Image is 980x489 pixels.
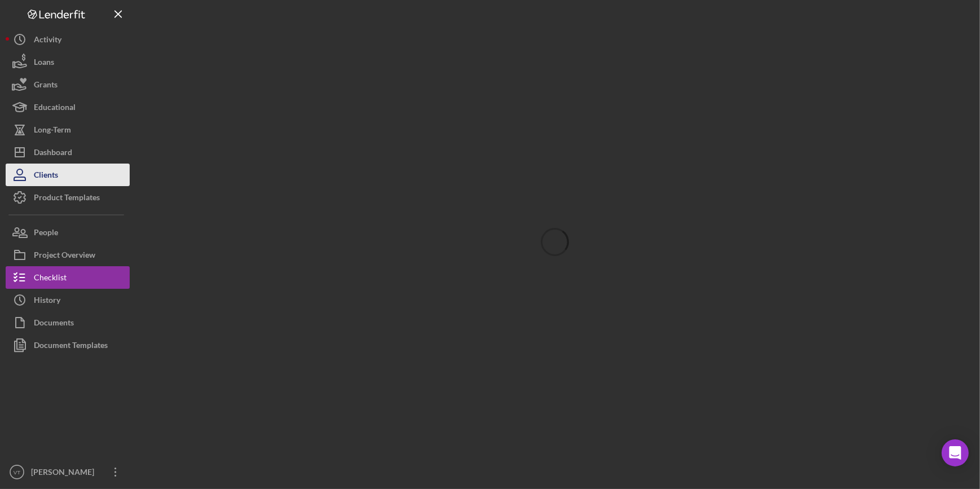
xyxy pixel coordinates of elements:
button: Loans [6,51,130,73]
button: People [6,221,130,244]
button: Product Templates [6,186,130,209]
div: History [34,289,60,314]
div: Open Intercom Messenger [942,439,969,466]
button: Project Overview [6,244,130,266]
div: Project Overview [34,244,95,269]
div: Activity [34,28,61,54]
div: Loans [34,51,54,76]
div: Dashboard [34,141,72,166]
div: Document Templates [34,334,108,359]
div: People [34,221,58,246]
button: Checklist [6,266,130,289]
button: Grants [6,73,130,96]
button: Clients [6,164,130,186]
button: Documents [6,311,130,334]
div: Documents [34,311,74,337]
button: History [6,289,130,311]
button: Educational [6,96,130,118]
div: Checklist [34,266,67,292]
div: Clients [34,164,58,189]
div: Product Templates [34,186,100,212]
div: Long-Term [34,118,71,144]
div: [PERSON_NAME] [28,461,101,486]
div: Educational [34,96,76,121]
button: Dashboard [6,141,130,164]
text: VT [14,469,20,475]
button: Long-Term [6,118,130,141]
button: Activity [6,28,130,51]
div: Grants [34,73,58,99]
button: Document Templates [6,334,130,356]
button: VT[PERSON_NAME] [6,461,130,483]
